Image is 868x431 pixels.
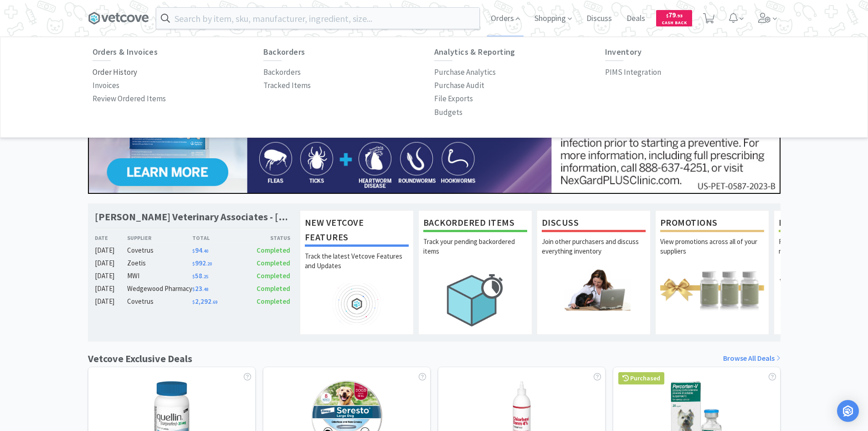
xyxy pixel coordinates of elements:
div: Total [192,234,241,242]
a: [DATE]Covetrus$94.40Completed [95,245,291,256]
a: PromotionsView promotions across all of your suppliers [655,210,769,334]
div: [DATE] [95,283,128,294]
a: Tracked Items [263,79,311,92]
img: hero_discuss.png [542,269,646,310]
h6: Analytics & Reporting [434,47,605,57]
span: . 25 [202,274,208,280]
div: MWI [127,270,192,281]
p: View promotions across all of your suppliers [660,237,764,269]
a: Backorders [263,66,301,79]
a: Browse All Deals [723,353,781,364]
a: Invoices [92,79,119,92]
a: Deals [623,15,649,23]
img: hero_feature_roadmap.png [305,283,409,325]
span: $ [192,274,195,280]
div: [DATE] [95,245,128,256]
a: Budgets [434,106,462,119]
div: Zoetis [127,258,192,269]
p: Tracked Items [263,79,311,92]
a: File Exports [434,92,473,105]
span: Completed [257,297,290,306]
span: Completed [257,246,290,254]
div: Date [95,234,128,242]
input: Search by item, sku, manufacturer, ingredient, size... [156,8,479,29]
div: [DATE] [95,258,128,269]
span: . 93 [676,13,683,19]
span: . 48 [202,286,208,292]
h6: Orders & Invoices [92,47,263,57]
a: Purchase Analytics [434,66,496,79]
span: . 20 [206,261,212,267]
span: $ [192,299,195,305]
img: hero_backorders.png [423,269,527,331]
a: [DATE]Wedgewood Pharmacy$23.48Completed [95,283,291,294]
h6: Inventory [605,47,776,57]
h1: [PERSON_NAME] Veterinary Associates - [PERSON_NAME] [95,210,291,223]
p: PIMS Integration [605,66,661,78]
img: hero_promotions.png [660,269,764,310]
div: Covetrus [127,245,192,256]
div: Wedgewood Pharmacy [127,283,192,294]
span: $ [666,13,668,19]
p: Purchase Audit [434,79,484,92]
h1: Backordered Items [423,215,527,232]
h1: Promotions [660,215,764,232]
p: Track your pending backordered items [423,237,527,269]
span: 94 [192,246,208,254]
a: [DATE]Zoetis$992.20Completed [95,258,291,269]
a: PIMS Integration [605,66,661,79]
a: Discuss [583,15,616,23]
span: . 69 [211,299,217,305]
div: Open Intercom Messenger [837,400,859,422]
p: Backorders [263,66,301,78]
span: 992 [192,259,212,267]
span: 79 [666,10,683,19]
div: Status [241,234,291,242]
a: Purchase Audit [434,79,484,92]
p: Order History [92,66,137,78]
a: $79.93Cash Back [656,6,692,31]
div: Supplier [127,234,192,242]
a: [DATE]MWI$58.25Completed [95,270,291,281]
h1: Discuss [542,215,646,232]
span: 58 [192,271,208,280]
span: . 40 [202,248,208,254]
a: Backordered ItemsTrack your pending backordered items [418,210,532,334]
p: Track the latest Vetcove Features and Updates [305,251,409,283]
h6: Backorders [263,47,434,57]
p: Budgets [434,106,462,119]
a: New Vetcove FeaturesTrack the latest Vetcove Features and Updates [300,210,414,334]
span: $ [192,248,195,254]
p: Purchase Analytics [434,66,496,78]
p: Invoices [92,79,119,92]
div: [DATE] [95,296,128,307]
a: [DATE]Covetrus$2,292.69Completed [95,296,291,307]
span: Completed [257,259,290,267]
h1: New Vetcove Features [305,215,409,247]
span: 23 [192,284,208,293]
span: 2,292 [192,297,217,306]
span: $ [192,286,195,292]
p: Join other purchasers and discuss everything inventory [542,237,646,269]
a: Review Ordered Items [92,92,166,105]
h1: Vetcove Exclusive Deals [88,351,192,367]
div: [DATE] [95,270,128,281]
a: DiscussJoin other purchasers and discuss everything inventory [537,210,651,334]
span: $ [192,261,195,267]
a: Order History [92,66,137,79]
span: Completed [257,271,290,280]
span: Cash Back [662,21,687,26]
div: Covetrus [127,296,192,307]
span: Completed [257,284,290,293]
